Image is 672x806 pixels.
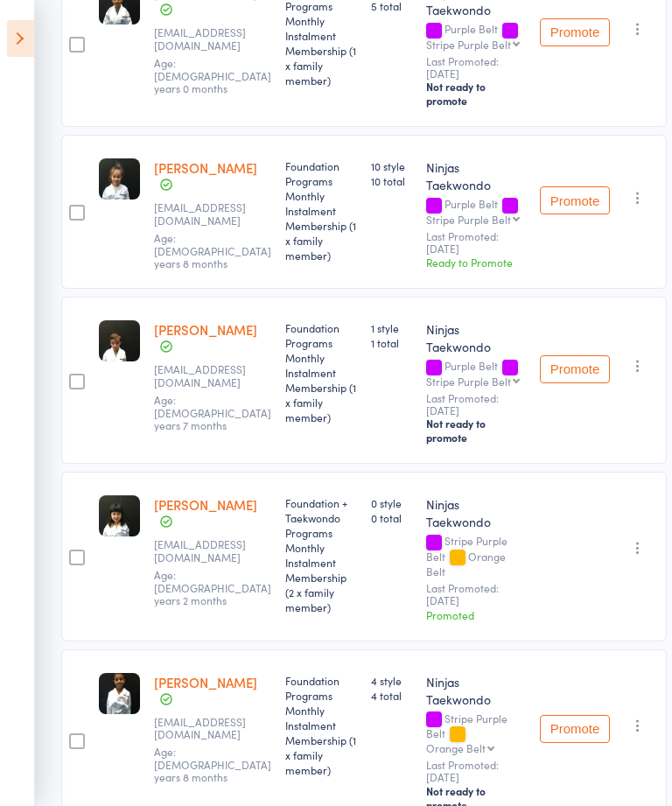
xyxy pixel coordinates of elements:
div: Stripe Purple Belt [426,535,526,576]
button: Promote [540,355,610,383]
small: Last Promoted: [DATE] [426,759,526,784]
div: Purple Belt [426,360,526,386]
a: [PERSON_NAME] [154,158,257,177]
div: Ninjas Taekwondo [426,495,526,530]
img: image1753484960.png [99,320,140,361]
div: Foundation + Taekwondo Programs Monthly Instalment Membership (2 x family member) [285,495,357,614]
small: Last Promoted: [DATE] [426,230,526,256]
small: Last Promoted: [DATE] [426,582,526,607]
div: Orange Belt [426,742,486,753]
div: Foundation Programs Monthly Instalment Membership (1 x family member) [285,673,357,777]
a: [PERSON_NAME] [154,320,257,339]
small: scusick@gmail.com [154,363,268,389]
div: Stripe Purple Belt [426,375,511,387]
button: Promote [540,186,610,214]
div: Stripe Purple Belt [426,214,511,225]
button: Promote [540,715,610,743]
span: 10 style [371,158,412,173]
div: Not ready to promote [426,80,526,108]
small: leahsamuel@hotmail.com [154,26,268,52]
div: Ninjas Taekwondo [426,158,526,193]
span: 4 total [371,688,412,703]
small: Last Promoted: [DATE] [426,55,526,81]
span: Age: [DEMOGRAPHIC_DATA] years 8 months [154,744,271,784]
img: image1745623282.png [99,673,140,714]
img: image1730496830.png [99,495,140,536]
a: [PERSON_NAME] [154,495,257,514]
img: image1746240620.png [99,158,140,200]
a: [PERSON_NAME] [154,673,257,691]
small: Eleni.kallianiotis@gmail.com [154,716,268,741]
span: Age: [DEMOGRAPHIC_DATA] years 2 months [154,567,271,607]
div: Foundation Programs Monthly Instalment Membership (1 x family member) [285,320,357,424]
small: Last Promoted: [DATE] [426,392,526,417]
span: 0 total [371,510,412,525]
div: Not ready to promote [426,417,526,445]
button: Promote [540,18,610,46]
span: 10 total [371,173,412,188]
div: Ninjas Taekwondo [426,673,526,708]
span: Orange Belt [426,549,506,578]
div: Stripe Purple Belt [426,39,511,50]
span: 1 style [371,320,412,335]
small: lukekul@gmail.com [154,538,268,564]
span: Age: [DEMOGRAPHIC_DATA] years 8 months [154,230,271,270]
span: Age: [DEMOGRAPHIC_DATA] years 0 months [154,55,271,95]
span: 4 style [371,673,412,688]
div: Purple Belt [426,23,526,49]
div: Purple Belt [426,198,526,224]
span: Age: [DEMOGRAPHIC_DATA] years 7 months [154,392,271,432]
div: Ready to Promote [426,255,526,270]
small: Andrzejnowicki81@gmail.com [154,201,268,227]
span: 0 style [371,495,412,510]
div: Foundation Programs Monthly Instalment Membership (1 x family member) [285,158,357,263]
div: Ninjas Taekwondo [426,320,526,355]
div: Stripe Purple Belt [426,712,526,753]
span: 1 total [371,335,412,350]
div: Promoted [426,607,526,622]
